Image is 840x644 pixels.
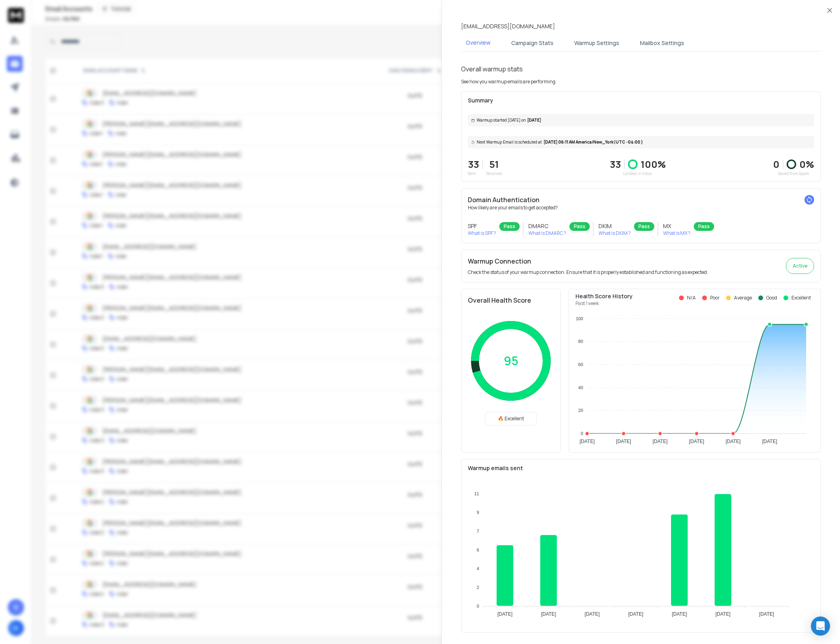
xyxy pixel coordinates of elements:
div: Pass [694,222,714,231]
tspan: [DATE] [541,611,556,617]
p: 0 % [799,158,814,171]
tspan: [DATE] [616,439,631,444]
tspan: 80 [578,339,583,344]
p: Received [486,171,502,177]
p: See how you warmup emails are performing [461,79,555,85]
p: What is DKIM ? [599,230,631,236]
h3: MX [663,222,691,230]
p: Poor [710,295,720,301]
p: Summary [468,97,814,104]
p: Health Score History [575,292,633,300]
p: 95 [504,354,518,368]
div: 🔥 Excellent [485,412,537,425]
tspan: [DATE] [759,611,774,617]
h3: SPF [468,222,496,230]
p: N/A [687,295,696,301]
button: Campaign Stats [506,34,558,52]
span: Warmup started [DATE] on [477,117,526,123]
p: Check the status of your warmup connection. Ensure that it is properly established and functionin... [468,269,708,276]
tspan: 9 [477,510,479,515]
tspan: [DATE] [726,439,741,444]
tspan: 4 [477,566,479,571]
div: Pass [569,222,590,231]
p: Average [734,295,752,301]
p: 33 [610,158,621,171]
tspan: [DATE] [497,611,512,617]
p: What is SPF ? [468,230,496,236]
p: 33 [468,158,479,171]
p: Saved from Spam [773,171,814,177]
div: Pass [634,222,654,231]
tspan: 40 [578,385,583,390]
p: Past 1 week [575,300,633,307]
tspan: 2 [477,585,479,590]
tspan: 11 [474,491,479,496]
h2: Domain Authentication [468,195,814,205]
tspan: 100 [576,316,583,321]
tspan: [DATE] [653,439,668,444]
h2: Warmup Connection [468,256,708,266]
strong: 0 [773,158,779,171]
span: Next Warmup Email is scheduled at [477,139,542,145]
tspan: [DATE] [628,611,644,617]
p: Landed in Inbox [610,171,666,177]
tspan: 20 [578,408,583,413]
p: Good [766,295,777,301]
tspan: 0 [581,431,583,436]
tspan: [DATE] [715,611,730,617]
tspan: [DATE] [585,611,600,617]
h3: DMARC [528,222,566,230]
p: Sent [468,171,479,177]
p: What is DMARC ? [528,230,566,236]
h1: Overall warmup stats [461,64,523,74]
h3: DKIM [599,222,631,230]
tspan: 0 [477,604,479,609]
p: Warmup emails sent [468,464,814,472]
p: Excellent [791,295,811,301]
button: Active [786,258,814,274]
button: Warmup Settings [569,34,624,52]
p: 51 [486,158,502,171]
tspan: [DATE] [579,439,595,444]
p: 100 % [641,158,666,171]
p: How likely are your emails to get accepted? [468,205,814,211]
tspan: [DATE] [689,439,704,444]
div: Pass [499,222,520,231]
button: Overview [461,34,495,52]
div: Open Intercom Messenger [811,616,830,636]
h2: Overall Health Score [468,295,554,305]
tspan: 60 [578,362,583,367]
tspan: [DATE] [762,439,777,444]
button: Mailbox Settings [635,34,689,52]
div: [DATE] [468,114,814,126]
div: [DATE] 06:11 AM America/New_York (UTC -04:00 ) [468,136,814,148]
p: [EMAIL_ADDRESS][DOMAIN_NAME] [461,22,555,30]
p: What is MX ? [663,230,691,236]
tspan: [DATE] [672,611,687,617]
tspan: 7 [477,529,479,534]
tspan: 6 [477,547,479,552]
